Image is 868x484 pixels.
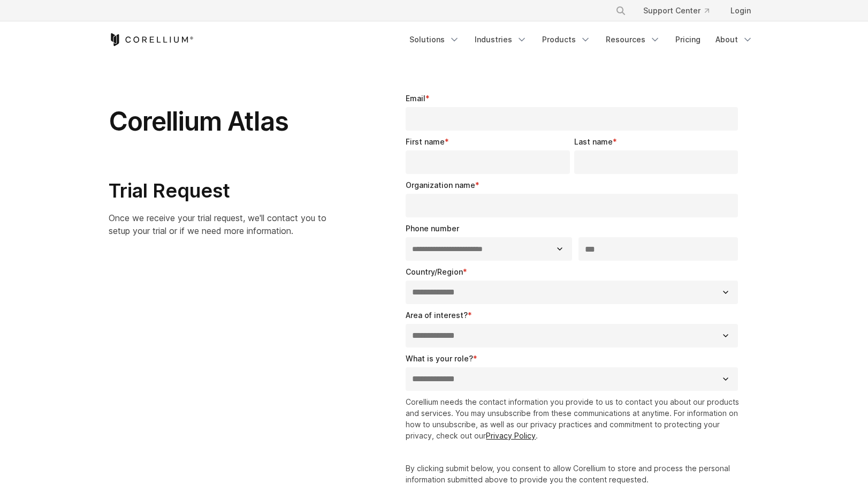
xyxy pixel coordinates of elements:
[109,105,341,138] h1: Corellium Atlas
[109,179,341,203] h2: Trial Request
[574,137,613,146] span: Last name
[406,137,445,146] span: First name
[468,30,534,49] a: Industries
[486,431,536,440] a: Privacy Policy
[603,1,759,20] div: Navigation Menu
[109,213,326,236] span: Once we receive your trial request, we'll contact you to setup your trial or if we need more info...
[406,267,463,276] span: Country/Region
[406,311,468,320] span: Area of interest?
[406,180,475,190] span: Organization name
[406,396,742,441] p: Corellium needs the contact information you provide to us to contact you about our products and s...
[709,30,759,49] a: About
[599,30,667,49] a: Resources
[611,1,630,20] button: Search
[635,1,718,20] a: Support Center
[406,224,459,233] span: Phone number
[403,30,759,49] div: Navigation Menu
[669,30,707,49] a: Pricing
[406,354,473,363] span: What is your role?
[406,94,425,103] span: Email
[403,30,466,49] a: Solutions
[536,30,597,49] a: Products
[722,1,759,20] a: Login
[109,33,194,46] a: Corellium Home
